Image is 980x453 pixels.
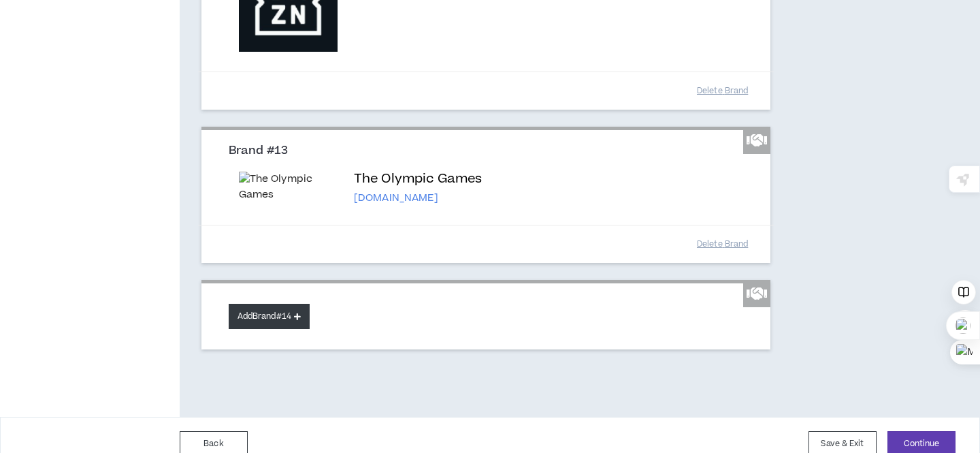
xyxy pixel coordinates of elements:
p: The Olympic Games [354,170,482,189]
button: Delete Brand [689,79,757,103]
button: AddBrand#14 [229,304,310,329]
button: Delete Brand [689,232,757,256]
p: [DOMAIN_NAME] [354,191,482,205]
h3: Brand #13 [229,144,753,159]
img: The Olympic Games [239,172,338,202]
